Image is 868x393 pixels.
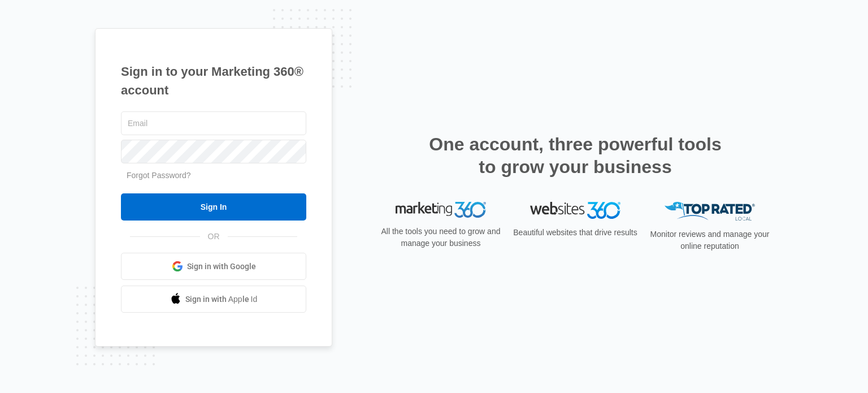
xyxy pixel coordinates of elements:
img: Marketing 360 [396,202,486,218]
span: Sign in with Google [187,261,256,273]
span: OR [200,231,228,243]
h1: Sign in to your Marketing 360® account [121,62,306,100]
a: Forgot Password? [127,171,191,180]
p: Monitor reviews and manage your online reputation [646,228,773,252]
span: Sign in with Apple Id [185,293,258,305]
img: Websites 360 [530,202,620,218]
p: Beautiful websites that drive results [512,227,639,239]
p: All the tools you need to grow and manage your business [377,226,504,249]
input: Sign In [121,193,306,221]
h2: One account, three powerful tools to grow your business [426,133,725,178]
a: Sign in with Google [121,253,306,280]
img: Top Rated Local [665,202,755,221]
a: Sign in with Apple Id [121,286,306,313]
input: Email [121,111,306,135]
